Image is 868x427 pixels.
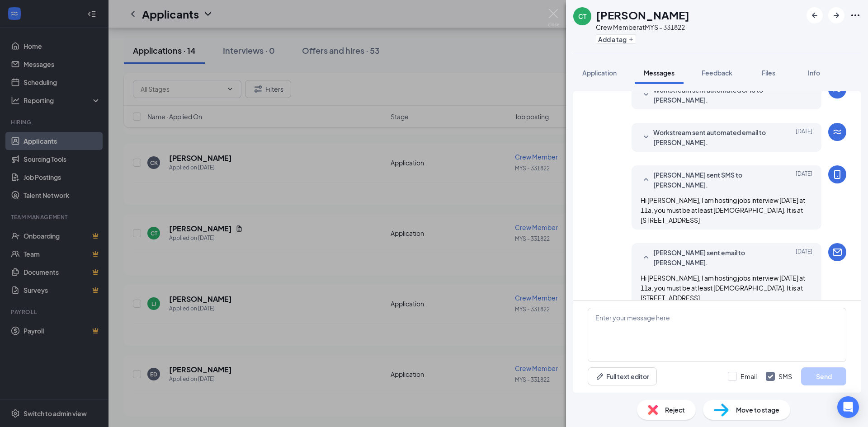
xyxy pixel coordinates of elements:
svg: SmallChevronDown [641,132,651,143]
div: CT [578,12,586,21]
button: ArrowLeftNew [807,7,823,23]
svg: SmallChevronDown [641,89,651,100]
svg: WorkstreamLogo [832,127,843,137]
span: Hi [PERSON_NAME], I am hosting jobs interview [DATE] at 11a, you must be at least [DEMOGRAPHIC_DA... [641,196,805,224]
span: [DATE] [796,170,812,190]
span: Move to stage [736,405,779,415]
span: Feedback [702,69,732,77]
svg: MobileSms [832,169,843,180]
svg: Plus [628,37,634,42]
button: Full text editorPen [588,367,657,385]
span: [PERSON_NAME] sent email to [PERSON_NAME]. [653,248,772,267]
svg: SmallChevronUp [641,174,651,185]
span: Messages [644,69,675,77]
span: [DATE] [796,85,812,105]
svg: SmallChevronUp [641,252,651,263]
div: Open Intercom Messenger [837,396,859,418]
button: PlusAdd a tag [596,34,636,44]
span: Workstream sent automated email to [PERSON_NAME]. [653,127,772,147]
span: [DATE] [796,248,812,267]
svg: Email [832,247,843,258]
svg: ArrowRight [831,10,842,21]
svg: Ellipses [850,10,861,21]
span: Hi [PERSON_NAME], I am hosting jobs interview [DATE] at 11a, you must be at least [DEMOGRAPHIC_DA... [641,274,805,302]
svg: ArrowLeftNew [809,10,820,21]
span: Reject [665,405,685,415]
h1: [PERSON_NAME] [596,7,689,23]
svg: Pen [595,372,604,381]
button: Send [801,367,846,385]
span: Files [762,69,775,77]
span: [DATE] [796,127,812,147]
span: [PERSON_NAME] sent SMS to [PERSON_NAME]. [653,170,772,190]
div: Crew Member at MYS - 331822 [596,23,689,32]
span: Application [582,69,617,77]
span: Workstream sent automated SMS to [PERSON_NAME]. [653,85,772,105]
span: Info [808,69,820,77]
button: ArrowRight [828,7,844,23]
